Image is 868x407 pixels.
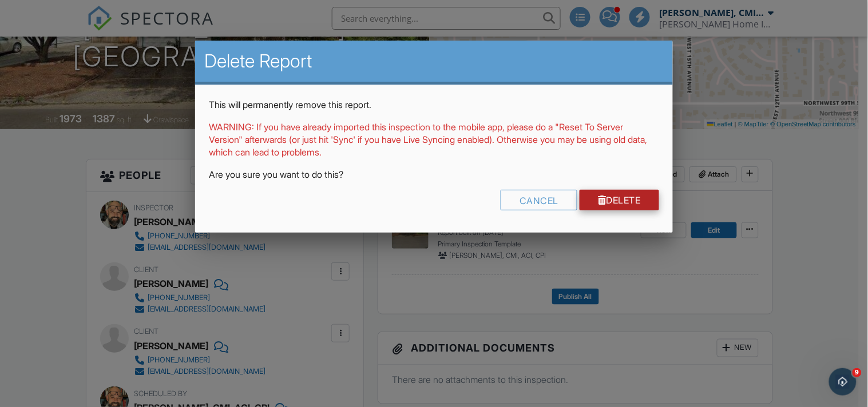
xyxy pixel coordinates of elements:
iframe: Intercom live chat [829,368,857,396]
p: WARNING: If you have already imported this inspection to the mobile app, please do a "Reset To Se... [209,121,659,159]
p: Are you sure you want to do this? [209,168,659,181]
a: Delete [580,190,659,210]
p: This will permanently remove this report. [209,98,659,111]
div: Cancel [501,190,577,210]
h2: Delete Report [204,50,663,73]
span: 9 [853,368,862,377]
